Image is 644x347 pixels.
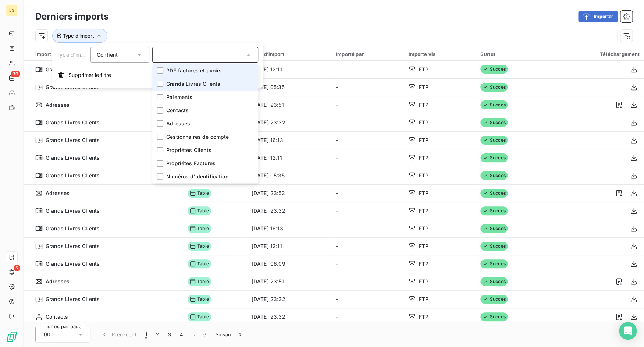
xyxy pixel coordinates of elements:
span: Succès [480,312,508,321]
button: Supprimer le filtre [52,67,263,83]
div: Importé via [408,51,471,57]
td: [DATE] 05:35 [247,78,331,96]
td: - [331,61,404,78]
td: - [331,220,404,237]
span: FTP [419,137,428,144]
button: Suivant [211,327,248,342]
span: 39 [11,71,20,77]
button: 2 [152,327,163,342]
button: 3 [164,327,175,342]
span: FTP [419,66,428,73]
div: Open Intercom Messenger [619,322,637,340]
td: - [331,167,404,184]
span: Table [188,259,211,268]
td: - [331,96,404,114]
td: - [331,184,404,202]
span: Succès [480,136,508,145]
div: Statut [480,51,544,57]
span: Type d’import [57,52,91,58]
div: Date d’import [252,51,327,57]
span: Succès [480,206,508,215]
span: Contient [97,52,118,58]
button: Type d’import [52,29,107,43]
span: Adresses [46,190,70,197]
td: [DATE] 23:32 [247,202,331,220]
td: [DATE] 23:52 [247,184,331,202]
span: 1 [145,331,147,338]
span: Succès [480,153,508,162]
span: Succès [480,65,508,74]
button: 6 [199,327,211,342]
div: LS [6,4,18,16]
span: FTP [419,207,428,215]
td: [DATE] 23:51 [247,96,331,114]
span: Grands Livres Clients [46,225,100,232]
span: FTP [419,225,428,232]
span: PDF factures et avoirs [166,67,222,74]
span: Gestionnaires de compte [166,133,229,141]
td: - [331,114,404,131]
span: Table [188,312,211,321]
span: Adresses [166,120,190,127]
span: Grands Livres Clients [46,207,100,215]
span: Adresses [46,278,70,285]
span: Grands Livres Clients [46,84,100,91]
span: Succès [480,171,508,180]
span: Table [188,242,211,251]
span: FTP [419,313,428,321]
div: Importé par [336,51,399,57]
td: - [331,308,404,326]
span: FTP [419,119,428,126]
span: Propriétés Clients [166,146,211,154]
span: Grands Livres Clients [46,119,100,126]
span: Grands Livres Clients [46,295,100,303]
span: Grands Livres Clients [46,137,100,144]
span: Succès [480,295,508,304]
span: Succès [480,242,508,251]
button: 1 [141,327,152,342]
span: Table [188,295,211,304]
span: Grands Livres Clients [46,172,100,179]
td: - [331,149,404,167]
span: 100 [42,331,50,338]
span: Succès [480,259,508,268]
td: [DATE] 23:51 [247,273,331,290]
span: Succès [480,100,508,109]
td: [DATE] 12:11 [247,149,331,167]
span: Grands Livres Clients [46,260,100,268]
span: FTP [419,172,428,179]
span: Type d’import [63,33,94,39]
span: FTP [419,295,428,303]
span: Grands Livres Clients [166,80,220,88]
td: [DATE] 23:32 [247,308,331,326]
span: Succès [480,83,508,92]
span: FTP [419,278,428,285]
span: Grands Livres Clients [46,154,100,162]
span: Succès [480,189,508,198]
td: - [331,237,404,255]
div: Import [35,51,179,57]
td: - [331,290,404,308]
td: - [331,131,404,149]
td: - [331,273,404,290]
h3: Derniers imports [35,10,108,23]
span: Table [188,224,211,233]
span: Paiements [166,93,192,101]
td: [DATE] 12:11 [247,237,331,255]
span: Supprimer le filtre [68,71,111,79]
button: 4 [175,327,187,342]
span: Table [188,206,211,215]
span: FTP [419,190,428,197]
span: Succès [480,224,508,233]
td: - [331,202,404,220]
span: Numéros d’identification [166,173,228,180]
td: - [331,78,404,96]
span: Table [188,277,211,286]
span: Succès [480,118,508,127]
td: [DATE] 06:09 [247,255,331,273]
div: Téléchargement [552,51,640,57]
button: Précédent [96,327,141,342]
td: [DATE] 16:13 [247,220,331,237]
span: Contacts [46,313,68,321]
img: Logo LeanPay [6,331,18,343]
